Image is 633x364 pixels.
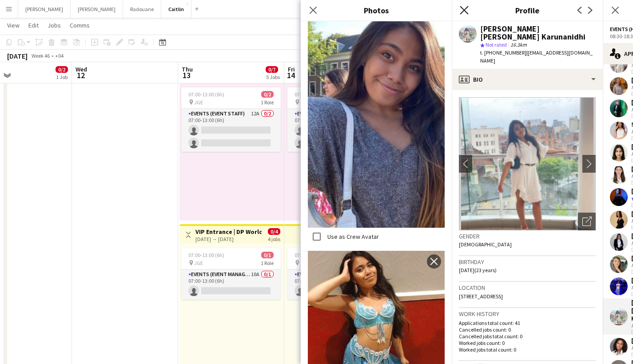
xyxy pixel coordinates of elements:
[326,233,379,241] label: Use as Crew Avatar
[194,99,203,106] span: JGE
[509,41,529,48] span: 16.3km
[66,20,93,31] a: Comms
[195,228,262,236] h3: VIP Entrance | DP World | [DATE]-[DATE] |JGE
[25,20,42,31] a: Edit
[161,0,191,18] button: Caitlin
[261,260,274,266] span: 1 Role
[480,49,526,56] span: t. [PHONE_NUMBER]
[7,51,28,60] div: [DATE]
[181,269,281,300] app-card-role: Events (Event Manager)10A0/107:00-13:00 (6h)
[459,267,497,273] span: [DATE] (23 years)
[459,284,596,292] h3: Location
[56,74,68,80] div: 1 Job
[459,258,596,266] h3: Birthday
[287,87,387,152] app-job-card: 07:00-13:00 (6h)0/2 JGE1 RoleEvents (Event Staff)12A0/207:00-13:00 (6h)
[74,70,87,80] span: 12
[300,99,309,106] span: JGE
[188,91,224,98] span: 07:00-13:00 (6h)
[268,228,280,235] span: 0/4
[48,21,61,29] span: Jobs
[188,252,224,258] span: 07:00-13:00 (6h)
[268,235,280,242] div: 4 jobs
[7,21,20,29] span: View
[123,0,161,18] button: Radouane
[452,69,603,90] div: Bio
[452,4,603,16] h3: Profile
[288,65,295,73] span: Fri
[459,320,596,326] p: Applications total count: 41
[287,269,387,300] app-card-role: Events (Event Manager)10A0/107:00-13:00 (6h)
[459,310,596,318] h3: Work history
[480,25,596,41] div: [PERSON_NAME] [PERSON_NAME] Karunanidhi
[261,91,274,98] span: 0/2
[76,65,87,73] span: Wed
[71,0,123,18] button: [PERSON_NAME]
[55,52,64,59] div: +04
[295,252,330,258] span: 07:00-13:00 (6h)
[301,4,452,16] h3: Photos
[261,252,274,258] span: 0/1
[287,70,295,80] span: 14
[459,333,596,340] p: Cancelled jobs total count: 0
[480,49,593,64] span: | [EMAIL_ADDRESS][DOMAIN_NAME]
[181,248,281,300] app-job-card: 07:00-13:00 (6h)0/1 JGE1 RoleEvents (Event Manager)10A0/107:00-13:00 (6h)
[266,66,278,73] span: 0/7
[300,260,309,266] span: JGE
[18,0,71,18] button: [PERSON_NAME]
[181,87,281,152] app-job-card: 07:00-13:00 (6h)0/2 JGE1 RoleEvents (Event Staff)12A0/207:00-13:00 (6h)
[459,340,596,346] p: Worked jobs count: 0
[56,66,68,73] span: 0/2
[287,248,387,300] app-job-card: 07:00-13:00 (6h)0/1 JGE1 RoleEvents (Event Manager)10A0/107:00-13:00 (6h)
[287,109,387,152] app-card-role: Events (Event Staff)12A0/207:00-13:00 (6h)
[486,41,507,48] span: Not rated
[459,241,512,248] span: [DEMOGRAPHIC_DATA]
[459,97,596,230] img: Crew avatar or photo
[261,99,274,106] span: 1 Role
[459,326,596,333] p: Cancelled jobs count: 0
[459,346,596,353] p: Worked jobs total count: 0
[29,52,52,59] span: Week 46
[28,21,39,29] span: Edit
[266,74,280,80] div: 5 Jobs
[459,293,503,300] span: [STREET_ADDRESS]
[70,21,90,29] span: Comms
[578,213,596,230] div: Open photos pop-in
[194,260,203,266] span: JGE
[44,20,64,31] a: Jobs
[4,20,23,31] a: View
[459,232,596,240] h3: Gender
[181,109,281,152] app-card-role: Events (Event Staff)12A0/207:00-13:00 (6h)
[180,70,193,80] span: 13
[182,65,193,73] span: Thu
[195,236,262,242] div: [DATE] → [DATE]
[295,91,330,98] span: 07:00-13:00 (6h)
